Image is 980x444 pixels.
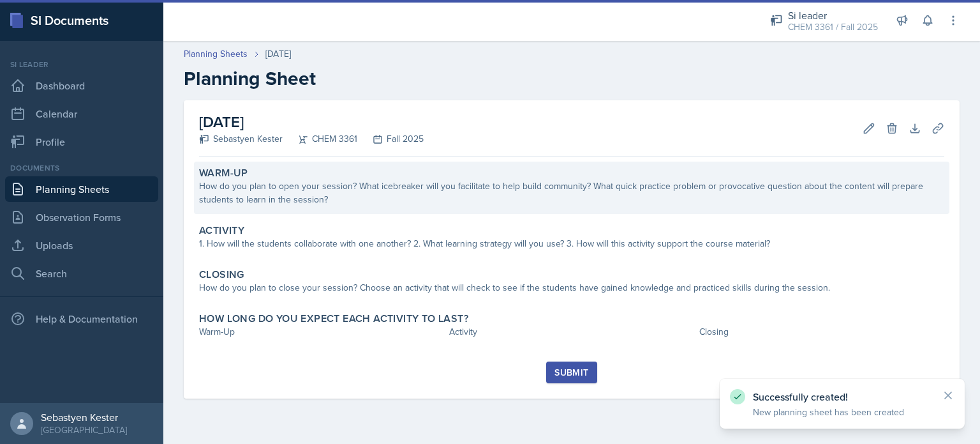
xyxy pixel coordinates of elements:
div: Sebastyen Kester [199,132,283,146]
div: Activity [449,325,694,339]
a: Search [5,261,158,286]
div: Submit [554,367,588,378]
div: Closing [699,325,944,339]
p: New planning sheet has been created [753,406,932,418]
label: Closing [199,268,244,281]
label: Activity [199,224,244,237]
div: Sebastyen Kester [41,411,127,424]
h2: [DATE] [199,111,424,134]
div: [GEOGRAPHIC_DATA] [41,424,127,436]
div: How do you plan to close your session? Choose an activity that will check to see if the students ... [199,281,944,295]
h2: Planning Sheet [184,67,960,90]
label: How long do you expect each activity to last? [199,312,468,325]
div: Si leader [788,8,878,23]
div: 1. How will the students collaborate with one another? 2. What learning strategy will you use? 3.... [199,237,944,250]
div: CHEM 3361 / Fall 2025 [788,20,878,34]
div: Help & Documentation [5,306,158,332]
div: Documents [5,162,158,174]
a: Calendar [5,101,158,126]
a: Uploads [5,233,158,258]
div: [DATE] [265,47,291,61]
div: Warm-Up [199,325,444,339]
a: Profile [5,129,158,155]
button: Submit [546,362,597,383]
div: Si leader [5,59,158,70]
div: How do you plan to open your session? What icebreaker will you facilitate to help build community... [199,180,944,206]
div: Fall 2025 [357,132,424,146]
a: Observation Forms [5,204,158,230]
div: CHEM 3361 [283,132,357,146]
label: Warm-Up [199,167,248,180]
a: Dashboard [5,73,158,98]
p: Successfully created! [753,390,932,403]
a: Planning Sheets [5,176,158,202]
a: Planning Sheets [184,47,248,61]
